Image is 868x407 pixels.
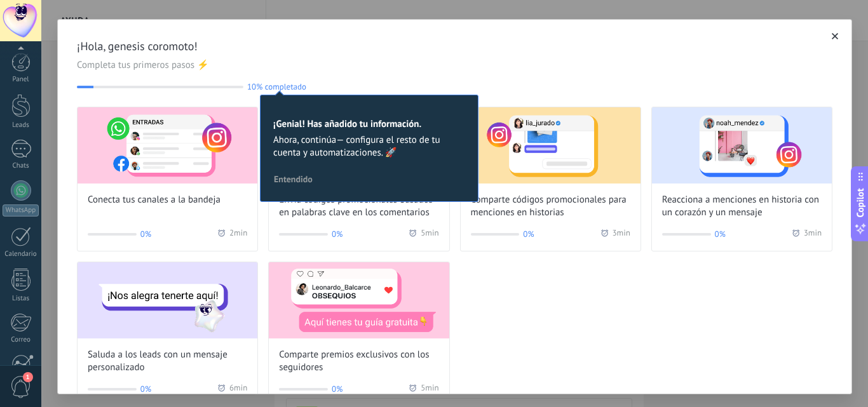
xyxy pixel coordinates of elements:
div: Leads [3,121,39,130]
div: Listas [3,295,39,303]
span: 0% [523,228,534,241]
span: Conecta tus canales a la bandeja [88,194,220,206]
span: 6 min [229,383,247,396]
span: Envía códigos promocionales basados en palabras clave en los comentarios [279,194,438,219]
div: Chats [3,162,39,170]
span: Comparte premios exclusivos con los seguidores [279,349,438,374]
button: Entendido [268,170,318,189]
span: 0% [715,228,726,241]
span: ¡Hola, genesis coromoto! [77,39,832,54]
span: 2 min [229,228,247,241]
img: Greet leads with a custom message (Wizard onboarding modal) [78,262,257,338]
span: 3 min [613,228,630,241]
span: 5 min [421,383,438,396]
span: 3 min [804,228,822,241]
img: Connect your channels to the inbox [78,107,257,183]
span: Comparte códigos promocionales para menciones en historias [471,194,630,219]
img: Share exclusive rewards with followers [269,262,449,338]
img: Share promo codes for story mentions [461,107,641,183]
div: Calendario [3,250,39,258]
span: Saluda a los leads con un mensaje personalizado [88,349,247,374]
span: 0% [332,228,342,241]
span: 0% [140,228,151,241]
span: 10% completado [247,82,306,91]
span: 5 min [421,228,438,241]
div: WhatsApp [3,204,39,217]
span: Copilot [854,188,867,217]
span: Reacciona a menciones en historia con un corazón y un mensaje [662,194,822,219]
span: 0% [332,383,342,396]
h2: ¡Genial! Has añadido tu información. [273,118,465,130]
div: Correo [3,336,39,344]
span: 1 [23,372,33,382]
div: Panel [3,76,39,84]
span: Ahora, continúa— configura el resto de tu cuenta y automatizaciones. 🚀 [273,134,465,159]
span: Completa tus primeros pasos ⚡ [77,59,832,72]
span: 0% [140,383,151,396]
span: Entendido [274,175,313,183]
img: React to story mentions with a heart and personalized message [652,107,832,183]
